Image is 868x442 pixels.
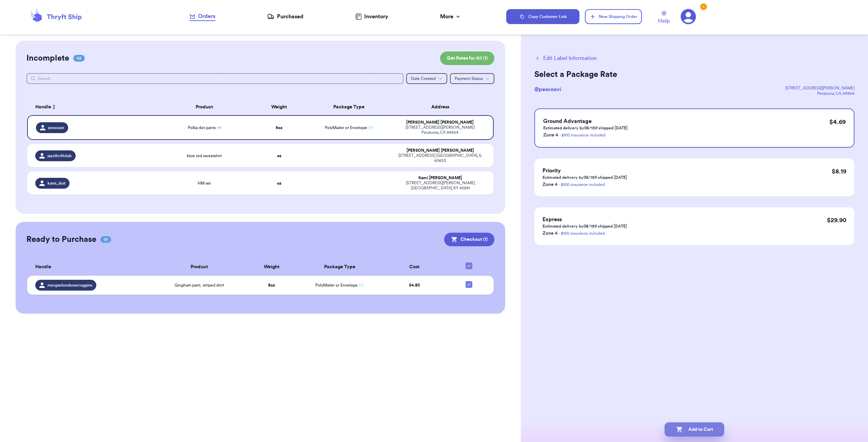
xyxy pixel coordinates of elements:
strong: 5 oz [276,126,282,130]
h2: Ready to Purchase [26,234,96,245]
th: Package Type [307,99,391,115]
a: Orders [190,12,215,21]
div: Kami [PERSON_NAME] [395,175,486,181]
a: Help [658,11,670,25]
h2: Incomplete [26,53,69,64]
span: Zone 4 [543,133,558,138]
a: - $100 insurance included [559,183,605,187]
span: Gingham pant, striped shirt [175,282,224,288]
span: Help [658,17,670,25]
button: Add to Cart [665,422,724,437]
button: Get Rates for All (1) [440,51,494,65]
button: Payment Status [450,73,494,84]
span: PolyMailer or Envelope ✉️ [315,283,364,287]
h2: Select a Package Rate [534,69,854,80]
th: Cost [380,258,448,276]
span: kami_doit [47,181,65,186]
span: Zone 4 [542,182,557,187]
div: [STREET_ADDRESS][PERSON_NAME] [785,85,854,91]
span: Handle [35,264,51,271]
div: 1 [700,3,707,10]
span: Express [542,217,562,222]
span: + 1 [217,126,221,130]
span: Payment Status [455,77,483,81]
div: [PERSON_NAME] [PERSON_NAME] [395,120,485,125]
button: Edit Label Information [534,54,597,62]
span: 03 [73,55,85,62]
p: Estimated delivery by 08/15 if shipped [DATE] [543,125,628,131]
span: Zone 4 [542,231,557,236]
p: $ 4.69 [829,117,846,127]
th: Package Type [299,258,380,276]
a: 1 [680,9,696,24]
button: Date Created [406,73,447,84]
input: Search [26,73,403,84]
button: Copy Customer Link [506,9,579,24]
p: Estimated delivery by 08/15 if shipped [DATE] [542,175,627,180]
th: Weight [244,258,299,276]
div: [STREET_ADDRESS][PERSON_NAME] [GEOGRAPHIC_DATA] , KY 40291 [395,181,486,191]
th: Product [158,99,251,115]
span: Polka dot pants [188,125,221,130]
span: pescoavi [48,125,64,130]
a: Inventory [355,13,388,21]
th: Product [154,258,244,276]
span: jazzthriftclub [47,153,72,159]
button: Sort ascending [51,103,57,111]
span: @ pescoavi [534,87,561,92]
th: Weight [251,99,307,115]
a: Purchased [267,13,303,21]
span: Priority [542,168,561,173]
div: Petaluma , CA , 94954 [785,91,854,96]
span: blue red sweatshirt [187,153,222,159]
span: morganlondonscroggins [47,282,92,288]
span: $ 4.80 [409,283,420,287]
th: Address [391,99,494,115]
p: Estimated delivery by 08/15 if shipped [DATE] [542,224,627,229]
strong: oz [277,181,281,185]
span: HM set [198,181,211,186]
div: [STREET_ADDRESS] [GEOGRAPHIC_DATA] , IL 60653 [395,153,486,163]
a: - $100 insurance included [559,133,606,137]
span: Date Created [411,77,436,81]
p: $ 29.90 [827,215,846,225]
span: PolyMailer or Envelope ✉️ [325,126,373,130]
div: Orders [190,12,215,20]
div: [STREET_ADDRESS][PERSON_NAME] Petaluma , CA 94954 [395,125,485,135]
button: Checkout (1) [444,233,494,246]
p: $ 8.19 [832,167,846,176]
div: More [440,13,461,21]
button: New Shipping Order [585,9,642,24]
strong: oz [277,154,281,158]
span: Handle [35,104,51,111]
strong: 8 oz [268,283,275,287]
span: Ground Advantage [543,119,592,124]
div: [PERSON_NAME] [PERSON_NAME] [395,148,486,153]
a: - $100 insurance included [559,231,605,235]
span: 01 [100,236,111,243]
